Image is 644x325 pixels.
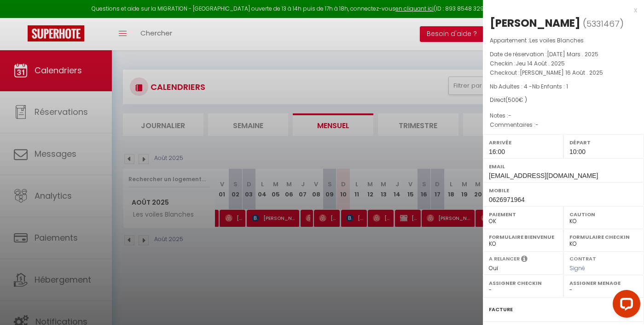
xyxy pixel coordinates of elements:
span: Les voiles Blanches [529,36,584,44]
span: ( ) [583,17,624,30]
span: 0626971964 [489,196,525,203]
div: Direct [490,96,637,105]
p: Date de réservation : [490,50,637,59]
i: Sélectionner OUI si vous souhaiter envoyer les séquences de messages post-checkout [521,255,528,265]
label: Mobile [489,186,638,195]
span: 10:00 [569,148,586,155]
p: Checkout : [490,68,637,77]
span: 5331467 [586,18,620,30]
label: Caution [569,210,638,219]
p: Notes : [490,111,637,120]
span: Jeu 14 Août . 2025 [516,59,565,67]
span: Nb Enfants : 1 [532,83,568,90]
label: Départ [569,138,638,147]
label: Contrat [569,255,596,261]
label: A relancer [489,255,520,263]
label: Paiement [489,210,557,219]
span: ( € ) [505,96,527,104]
span: [PERSON_NAME] 16 Août . 2025 [520,69,603,77]
div: [PERSON_NAME] [490,16,580,30]
span: 500 [508,96,519,104]
iframe: LiveChat chat widget [605,286,644,325]
label: Formulaire Checkin [569,232,638,242]
label: Assigner Checkin [489,278,557,288]
span: - [508,112,511,119]
label: Arrivée [489,138,557,147]
span: Nb Adultes : 4 - [490,83,568,90]
label: Assigner Menage [569,278,638,288]
p: Appartement : [490,36,637,45]
span: - [535,121,539,129]
p: Checkin : [490,59,637,68]
span: [DATE] Mars . 2025 [547,50,598,58]
div: x [483,5,637,16]
label: Facture [489,305,513,314]
span: Signé [569,264,585,272]
span: 16:00 [489,148,505,155]
span: [EMAIL_ADDRESS][DOMAIN_NAME] [489,172,598,179]
label: Email [489,162,638,171]
p: Commentaires : [490,120,637,130]
label: Formulaire Bienvenue [489,232,557,242]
